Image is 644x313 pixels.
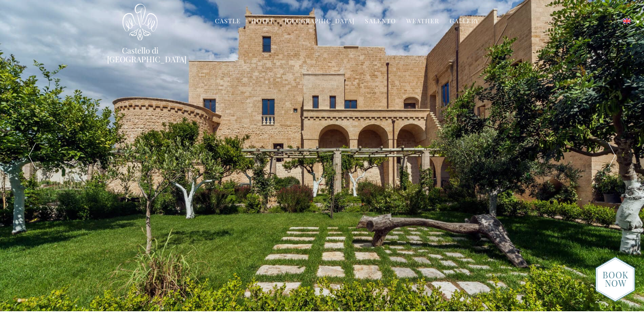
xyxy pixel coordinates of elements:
img: new-booknow.png [595,256,635,302]
a: Weather [406,17,439,27]
a: Gallery [450,17,479,27]
a: [GEOGRAPHIC_DATA] [285,17,354,27]
img: Castello di Ugento [122,4,157,41]
img: English [623,18,631,24]
a: Salento [365,17,396,27]
a: Hotel [251,17,274,27]
a: Castle [215,17,241,27]
a: Castello di [GEOGRAPHIC_DATA] [107,46,173,64]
